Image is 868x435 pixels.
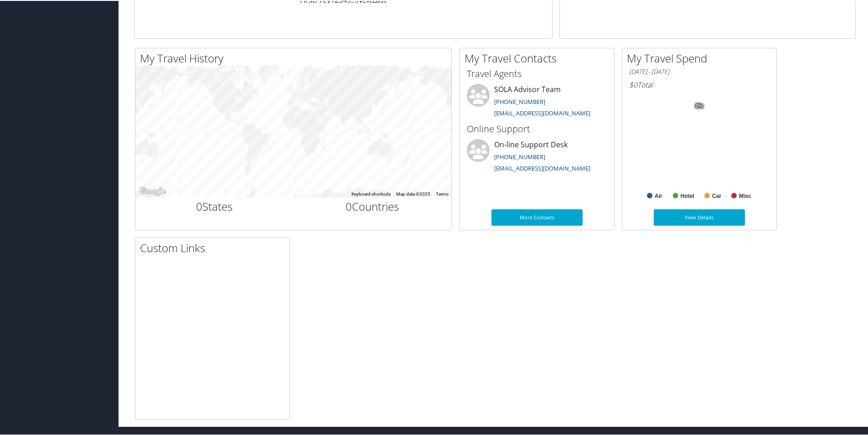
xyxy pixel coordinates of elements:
a: More Contacts [491,208,583,225]
a: [PHONE_NUMBER] [494,152,545,160]
text: Car [712,192,721,198]
span: 0 [346,198,352,213]
a: Terms [436,191,449,196]
h2: Custom Links [140,239,289,255]
h2: My Travel Contacts [465,50,614,65]
li: On-line Support Desk [462,138,612,176]
h2: Countries [300,198,445,213]
a: [PHONE_NUMBER] [494,97,545,105]
img: Google [138,185,168,197]
text: Air [655,192,662,198]
h3: Online Support [467,122,607,135]
a: [EMAIL_ADDRESS][DOMAIN_NAME] [494,108,590,116]
a: Open this area in Google Maps (opens a new window) [138,185,168,197]
text: Misc [739,192,751,198]
h3: Travel Agents [467,67,607,79]
span: Map data ©2025 [396,191,430,196]
span: $0 [629,79,637,89]
a: [EMAIL_ADDRESS][DOMAIN_NAME] [494,163,590,171]
a: View Details [654,208,745,225]
h2: States [142,198,287,213]
button: Keyboard shortcuts [351,190,391,197]
span: 0 [196,198,202,213]
tspan: 0% [696,103,703,108]
h6: [DATE] - [DATE] [629,67,770,75]
h2: My Travel History [140,50,451,65]
li: SOLA Advisor Team [462,83,612,120]
text: Hotel [681,192,694,198]
h6: Total [629,79,770,89]
h2: My Travel Spend [627,50,776,65]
